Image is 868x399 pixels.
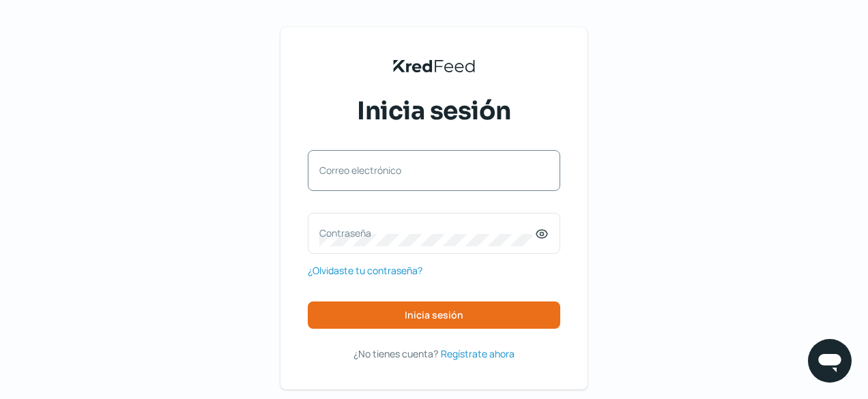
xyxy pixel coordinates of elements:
span: Inicia sesión [357,94,511,128]
a: ¿Olvidaste tu contraseña? [308,262,422,279]
a: Regístrate ahora [441,345,515,362]
span: Inicia sesión [405,310,463,320]
span: ¿No tienes cuenta? [353,347,438,360]
label: Correo electrónico [319,164,535,177]
img: chatIcon [816,347,843,374]
button: Inicia sesión [308,301,560,329]
label: Contraseña [319,226,535,239]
